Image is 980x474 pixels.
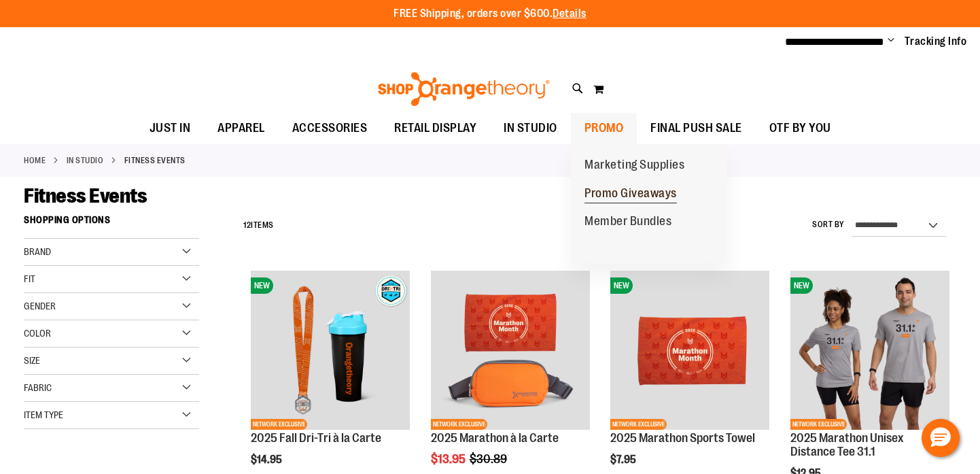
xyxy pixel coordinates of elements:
a: 2025 Marathon à la CarteNETWORK EXCLUSIVE [431,271,590,432]
a: 2025 Marathon Unisex Distance Tee 31.1 [790,431,904,458]
strong: Fitness Events [124,154,186,167]
img: Shop Orangetheory [376,72,552,106]
a: 2025 Marathon Sports TowelNEWNETWORK EXCLUSIVE [610,271,769,432]
span: Promo Giveaways [584,186,677,203]
a: Promo Giveaways [571,180,690,208]
img: 2025 Marathon Sports Towel [610,271,769,430]
a: FINAL PUSH SALE [637,113,756,144]
span: NEW [251,277,273,294]
a: 2025 Marathon Unisex Distance Tee 31.1NEWNETWORK EXCLUSIVE [790,271,949,432]
span: Fabric [24,382,52,393]
span: $7.95 [610,454,638,466]
ul: PROMO [571,144,727,263]
a: APPAREL [204,113,279,144]
span: NETWORK EXCLUSIVE [431,419,487,430]
span: NETWORK EXCLUSIVE [251,419,307,430]
span: $13.95 [431,452,468,466]
span: $14.95 [251,454,284,466]
span: Member Bundles [584,214,671,231]
span: FINAL PUSH SALE [650,113,742,143]
span: NETWORK EXCLUSIVE [790,419,847,430]
span: Size [24,355,40,366]
span: Color [24,328,51,339]
img: 2025 Fall Dri-Tri à la Carte [251,271,410,430]
span: APPAREL [217,113,265,143]
button: Hello, have a question? Let’s chat. [922,419,960,457]
a: 2025 Fall Dri-Tri à la Carte [251,431,381,445]
span: OTF BY YOU [769,113,831,143]
span: NETWORK EXCLUSIVE [610,419,667,430]
img: 2025 Marathon Unisex Distance Tee 31.1 [790,271,949,430]
span: PROMO [584,113,624,143]
span: 12 [243,220,251,230]
h2: Items [243,215,274,236]
a: 2025 Fall Dri-Tri à la CarteNEWNETWORK EXCLUSIVE [251,271,410,432]
a: 2025 Marathon à la Carte [431,431,559,445]
a: Member Bundles [571,207,685,236]
a: Marketing Supplies [571,151,698,180]
span: ACCESSORIES [292,113,368,143]
span: Fit [24,273,35,284]
label: Sort By [812,219,845,231]
a: Home [24,154,46,167]
span: Marketing Supplies [584,158,684,175]
span: RETAIL DISPLAY [394,113,476,143]
a: Tracking Info [905,34,967,49]
a: 2025 Marathon Sports Towel [610,431,755,445]
span: NEW [610,277,633,294]
a: JUST IN [136,113,205,144]
img: 2025 Marathon à la Carte [431,271,590,430]
span: Brand [24,246,51,257]
a: PROMO [571,113,637,144]
a: RETAIL DISPLAY [381,113,490,144]
p: FREE Shipping, orders over $600. [393,6,587,22]
a: OTF BY YOU [756,113,845,144]
button: Account menu [888,35,894,48]
span: JUST IN [150,113,191,143]
span: Item Type [24,409,63,420]
span: IN STUDIO [504,113,557,143]
a: Details [553,7,587,20]
a: IN STUDIO [67,154,104,167]
span: NEW [790,277,813,294]
a: IN STUDIO [490,113,571,143]
strong: Shopping Options [24,208,199,239]
span: $30.89 [470,452,509,466]
span: Gender [24,301,56,311]
a: ACCESSORIES [279,113,381,144]
span: Fitness Events [24,184,147,207]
